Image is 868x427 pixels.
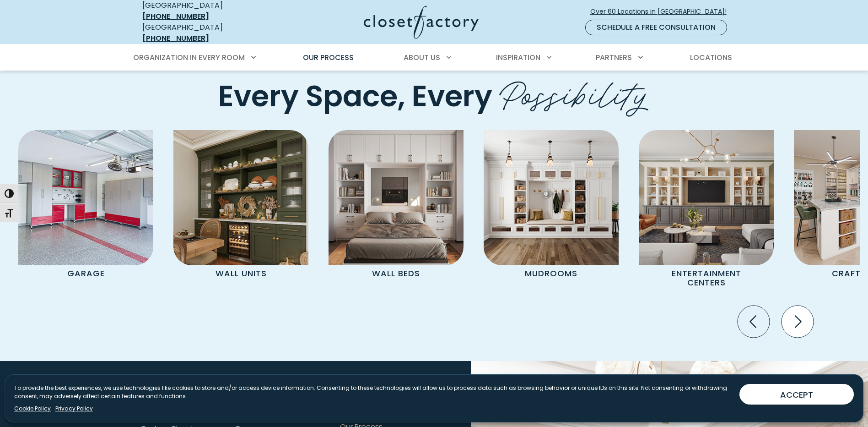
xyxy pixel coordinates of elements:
[329,130,464,265] img: Wall Bed
[345,265,447,282] p: Wall Beds
[639,130,774,265] img: Entertainment Center
[404,52,440,63] span: About Us
[173,130,308,265] img: Wall unit
[18,130,153,265] img: Garage Cabinets
[585,20,727,35] a: Schedule a Free Consultation
[142,33,209,44] a: [PHONE_NUMBER]
[8,130,163,282] a: Garage Cabinets Garage
[734,302,773,341] button: Previous slide
[474,130,629,282] a: Mudroom Cabinets Mudrooms
[163,130,318,282] a: Wall unit Wall Units
[496,52,540,63] span: Inspiration
[590,7,734,16] span: Over 60 Locations in [GEOGRAPHIC_DATA]!
[14,405,51,413] a: Cookie Policy
[412,76,492,117] span: Every
[127,45,742,71] nav: Primary Menu
[484,130,619,265] img: Mudroom Cabinets
[133,52,245,63] span: Organization in Every Room
[590,4,734,20] a: Over 60 Locations in [GEOGRAPHIC_DATA]!
[142,22,275,44] div: [GEOGRAPHIC_DATA]
[501,265,602,282] p: Mudrooms
[318,130,474,282] a: Wall Bed Wall Beds
[55,405,93,413] a: Privacy Policy
[739,384,854,405] button: ACCEPT
[218,76,405,117] span: Every Space,
[596,52,632,63] span: Partners
[778,302,817,341] button: Next slide
[142,11,209,22] a: [PHONE_NUMBER]
[364,5,479,39] img: Closet Factory Logo
[656,265,757,291] p: Entertainment Centers
[190,265,291,282] p: Wall Units
[499,65,650,118] span: Possibility
[14,384,732,400] p: To provide the best experiences, we use technologies like cookies to store and/or access device i...
[303,52,354,63] span: Our Process
[629,130,784,291] a: Entertainment Center Entertainment Centers
[35,265,136,282] p: Garage
[690,52,732,63] span: Locations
